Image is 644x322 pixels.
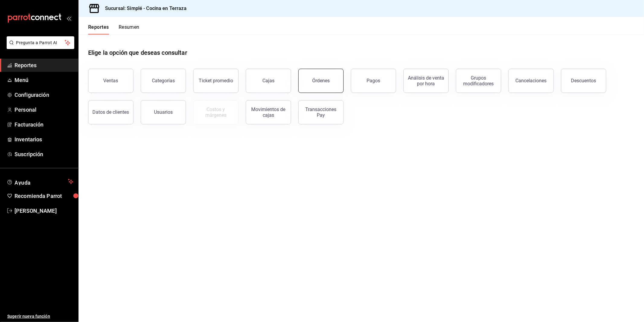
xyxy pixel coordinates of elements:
button: Cancelaciones [508,69,554,93]
a: Cajas [246,69,291,93]
div: Grupos modificadores [460,75,497,87]
span: Configuración [14,91,73,99]
span: Menú [14,76,73,84]
span: Sugerir nueva función [7,313,73,320]
span: Facturación [14,120,73,129]
button: Pregunta a Parrot AI [7,36,74,49]
div: Ventas [104,78,118,84]
span: Inventarios [14,135,73,143]
div: Usuarios [154,109,173,115]
span: [PERSON_NAME] [14,207,73,215]
div: Datos de clientes [93,109,129,115]
div: Categorías [152,78,175,84]
button: Datos de clientes [88,100,133,124]
button: Ventas [88,69,133,93]
div: Costos y márgenes [197,107,235,118]
button: Usuarios [141,100,186,124]
div: navigation tabs [88,24,139,34]
span: Reportes [14,61,73,69]
div: Pagos [367,78,380,84]
button: Transacciones Pay [298,100,344,124]
button: Pagos [351,69,396,93]
button: Movimientos de cajas [246,100,291,124]
button: open_drawer_menu [66,16,71,21]
button: Contrata inventarios para ver este reporte [193,100,239,124]
button: Resumen [119,24,139,34]
span: Recomienda Parrot [14,192,73,200]
div: Cajas [262,77,275,84]
button: Ticket promedio [193,69,239,93]
div: Transacciones Pay [302,107,340,118]
button: Descuentos [561,69,606,93]
span: Ayuda [14,178,66,185]
button: Órdenes [298,69,344,93]
div: Análisis de venta por hora [407,75,445,87]
h1: Elige la opción que deseas consultar [88,48,187,57]
button: Análisis de venta por hora [403,69,449,93]
button: Grupos modificadores [456,69,501,93]
a: Pregunta a Parrot AI [4,44,74,50]
span: Suscripción [14,150,73,158]
button: Reportes [88,24,109,34]
div: Cancelaciones [516,78,547,84]
div: Movimientos de cajas [250,107,287,118]
button: Categorías [141,69,186,93]
span: Personal [14,106,73,114]
div: Descuentos [571,78,596,84]
span: Pregunta a Parrot AI [16,40,65,46]
div: Órdenes [312,78,330,84]
h3: Sucursal: Simplé - Cocina en Terraza [100,5,187,12]
div: Ticket promedio [199,78,233,84]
